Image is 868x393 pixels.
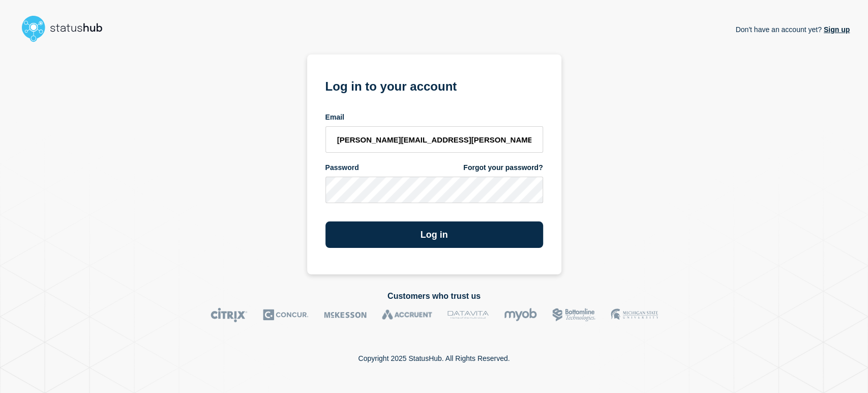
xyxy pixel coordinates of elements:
img: DataVita logo [447,307,489,322]
img: Citrix logo [211,307,248,322]
a: Forgot your password? [463,163,543,173]
img: Accruent logo [382,307,432,322]
h1: Log in to your account [325,76,543,95]
img: myob logo [504,307,537,322]
img: Concur logo [263,307,309,322]
h2: Customers who trust us [18,292,850,301]
a: Sign up [822,25,850,34]
span: Password [325,163,359,173]
img: StatusHub logo [18,12,115,45]
img: Bottomline logo [552,307,595,322]
img: MSU logo [611,307,658,322]
img: McKesson logo [324,307,367,322]
span: Email [325,113,344,122]
p: Copyright 2025 StatusHub. All Rights Reserved. [358,354,510,362]
button: Log in [325,221,543,248]
p: Don't have an account yet? [735,17,850,42]
input: password input [325,177,543,203]
input: email input [325,126,543,153]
